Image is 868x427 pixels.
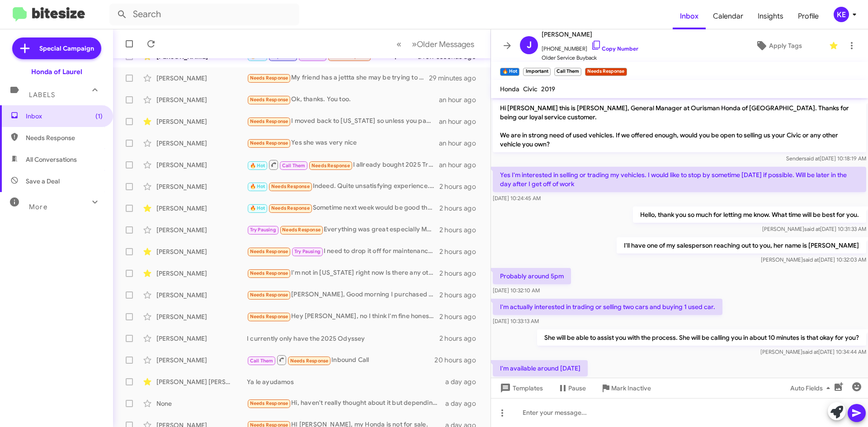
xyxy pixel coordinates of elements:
span: Older Messages [417,39,474,49]
div: Everything was great especially Mac. I'll get back to you if I want to move forward. [247,225,439,235]
div: an hour ago [439,160,483,169]
span: Needs Response [282,227,321,233]
span: » [412,38,417,50]
div: [PERSON_NAME] [156,247,247,256]
div: I'm not in [US_STATE] right now Is there any other way you could give me a rough estimate? Is the... [247,268,439,278]
span: said at [804,155,820,162]
button: Auto Fields [783,380,841,396]
span: Save a Deal [26,177,60,186]
div: Hi, haven't really thought about it but depending on how much I can I might sell it. How is the p... [247,398,445,408]
span: Needs Response [250,292,288,298]
div: I need to drop it off for maintenance soon, have an A1 message, and get some new tires. Probably ... [247,246,439,257]
div: Inbound Call [247,354,434,366]
div: 2 hours ago [439,247,483,256]
span: All Conversations [26,155,77,164]
span: [PERSON_NAME] [DATE] 10:32:03 AM [761,256,866,263]
span: [DATE] 10:33:13 AM [493,318,539,324]
span: Needs Response [250,75,288,81]
div: Hey [PERSON_NAME], no I think I'm fine honestly. Selling my civic for 5-10k isn't worth it for me... [247,311,439,322]
div: 29 minutes ago [429,74,483,83]
div: a day ago [445,377,483,386]
div: Yes she was very nice [247,138,439,148]
span: (1) [95,112,103,121]
div: an hour ago [439,139,483,148]
button: Pause [550,380,593,396]
a: Insights [750,3,791,29]
div: [PERSON_NAME] [156,95,247,104]
div: 20 hours ago [434,356,483,365]
div: [PERSON_NAME] [156,334,247,343]
div: [PERSON_NAME] [156,182,247,191]
span: Needs Response [26,133,103,142]
small: Important [523,68,550,76]
div: an hour ago [439,95,483,104]
p: She will be able to assist you with the process. She will be calling you in about 10 minutes is t... [537,329,866,346]
span: Needs Response [290,358,329,364]
div: [PERSON_NAME] [156,74,247,83]
span: 2019 [541,85,555,93]
button: Mark Inactive [593,380,658,396]
div: Honda of Laurel [31,67,82,76]
span: Try Pausing [250,227,276,233]
div: I currently only have the 2025 Odyssey [247,334,439,343]
span: Sender [DATE] 10:18:19 AM [786,155,866,162]
div: 2 hours ago [439,334,483,343]
span: Honda [500,85,519,93]
div: [PERSON_NAME] [156,291,247,300]
span: [PERSON_NAME] [542,29,638,40]
a: Profile [791,3,826,29]
span: said at [803,256,819,263]
span: Needs Response [250,118,288,124]
div: Ya le ayudamos [247,377,445,386]
div: Ok, thanks. You too. [247,94,439,105]
div: [PERSON_NAME] [156,225,247,235]
p: Probably around 5pm [493,268,571,284]
small: Call Them [554,68,581,76]
div: 2 hours ago [439,225,483,235]
span: [DATE] 10:32:10 AM [493,287,540,294]
span: Needs Response [250,314,288,319]
div: [PERSON_NAME] [156,139,247,148]
span: Needs Response [250,270,288,276]
span: [PERSON_NAME] [DATE] 10:34:44 AM [760,348,866,355]
span: Needs Response [271,183,310,189]
div: I allready bought 2025 Trail sport passport and happy how people work with me [247,159,439,170]
div: My friend has a jettta she may be trying to get rid of [247,73,429,83]
button: Apply Tags [732,38,825,54]
div: Sometime next week would be good thanks [247,203,439,213]
span: Needs Response [250,140,288,146]
span: Inbox [673,3,706,29]
div: [PERSON_NAME], Good morning I purchased a 2023 Honda Ridgeline from you all [DATE]. [PERSON_NAME]... [247,290,439,300]
span: More [29,203,47,211]
p: I'll have one of my salesperson reaching out to you, her name is [PERSON_NAME] [617,237,866,253]
span: [PHONE_NUMBER] [542,40,638,53]
input: Search [109,4,299,25]
span: Mark Inactive [611,380,651,396]
p: Yes I'm interested in selling or trading my vehicles. I would like to stop by sometime [DATE] if ... [493,167,866,192]
span: 🔥 Hot [250,183,265,189]
a: Special Campaign [12,38,101,59]
div: 2 hours ago [439,291,483,300]
p: Hi [PERSON_NAME] this is [PERSON_NAME], General Manager at Ourisman Honda of [GEOGRAPHIC_DATA]. T... [493,100,866,152]
a: Copy Number [591,45,638,52]
span: Needs Response [311,163,350,169]
span: [DATE] 10:24:45 AM [493,195,541,202]
div: Indeed. Quite unsatisfying experience. I posted at the Honda too. Time will tell if this changes.... [247,181,439,192]
span: Inbox [26,112,103,121]
p: I'm actually interested in trading or selling two cars and buying 1 used car. [493,299,722,315]
span: J [527,38,532,52]
div: [PERSON_NAME] [156,312,247,321]
span: Try Pausing [294,249,321,254]
div: 2 hours ago [439,312,483,321]
span: Needs Response [250,97,288,103]
span: Call Them [250,358,274,364]
span: Special Campaign [39,44,94,53]
nav: Page navigation example [392,35,480,53]
span: « [396,38,401,50]
div: [PERSON_NAME] [PERSON_NAME] [156,377,247,386]
a: Calendar [706,3,750,29]
span: Needs Response [271,205,310,211]
div: KE [834,7,849,22]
